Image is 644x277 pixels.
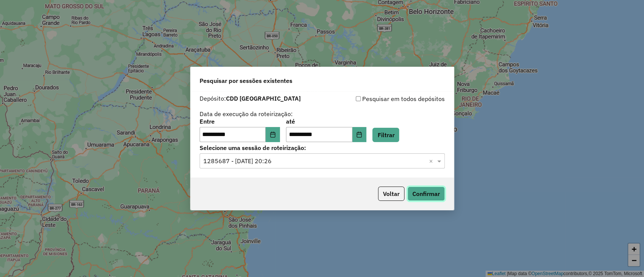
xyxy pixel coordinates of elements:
button: Filtrar [372,128,399,142]
button: Choose Date [352,127,367,142]
label: Entre [200,117,280,126]
label: até [286,117,366,126]
strong: CDD [GEOGRAPHIC_DATA] [226,95,301,102]
label: Selecione uma sessão de roteirização: [200,143,445,152]
label: Data de execução da roteirização: [200,109,293,118]
span: Pesquisar por sessões existentes [200,76,292,85]
div: Pesquisar em todos depósitos [322,94,445,103]
button: Confirmar [407,187,445,201]
span: Clear all [429,156,435,165]
label: Depósito: [200,94,301,103]
button: Voltar [378,187,404,201]
button: Choose Date [266,127,280,142]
